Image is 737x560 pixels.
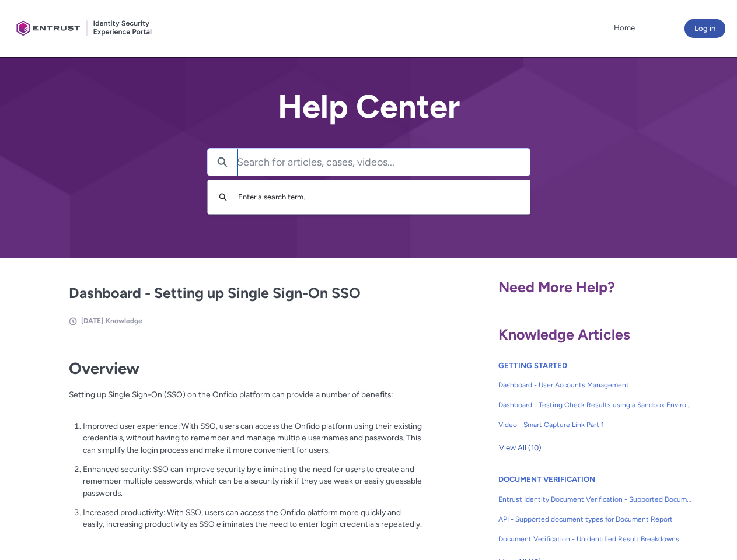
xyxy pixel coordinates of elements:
span: Need More Help? [498,278,615,296]
h2: Help Center [207,89,530,125]
span: Dashboard - User Accounts Management [498,380,692,390]
a: Entrust Identity Document Verification - Supported Document type and size [498,489,692,509]
a: Home [611,19,638,37]
span: API - Supported document types for Document Report [498,514,692,524]
a: Video - Smart Capture Link Part 1 [498,415,692,435]
strong: Overview [69,359,139,378]
button: View All (10) [498,439,542,457]
h2: Dashboard - Setting up Single Sign-On SSO [69,282,422,304]
span: Document Verification - Unidentified Result Breakdowns [498,534,692,544]
button: Search [208,149,237,176]
span: Knowledge Articles [498,325,630,343]
a: Document Verification - Unidentified Result Breakdowns [498,529,692,549]
span: [DATE] [81,317,103,325]
span: Entrust Identity Document Verification - Supported Document type and size [498,494,692,505]
p: Enhanced security: SSO can improve security by eliminating the need for users to create and remem... [83,463,422,499]
p: Improved user experience: With SSO, users can access the Onfido platform using their existing cre... [83,420,422,456]
a: Dashboard - User Accounts Management [498,375,692,395]
button: Log in [684,19,725,38]
a: DOCUMENT VERIFICATION [498,475,595,484]
span: Enter a search term... [238,192,309,201]
a: API - Supported document types for Document Report [498,509,692,529]
input: Search for articles, cases, videos... [237,149,530,176]
span: View All (10) [499,439,542,457]
li: Knowledge [106,316,142,326]
span: Dashboard - Testing Check Results using a Sandbox Environment [498,400,692,410]
span: Video - Smart Capture Link Part 1 [498,419,692,430]
p: Setting up Single Sign-On (SSO) on the Onfido platform can provide a number of benefits: [69,388,422,412]
button: Search [214,186,232,208]
a: Dashboard - Testing Check Results using a Sandbox Environment [498,395,692,415]
a: GETTING STARTED [498,361,567,370]
p: Increased productivity: With SSO, users can access the Onfido platform more quickly and easily, i... [83,506,422,530]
